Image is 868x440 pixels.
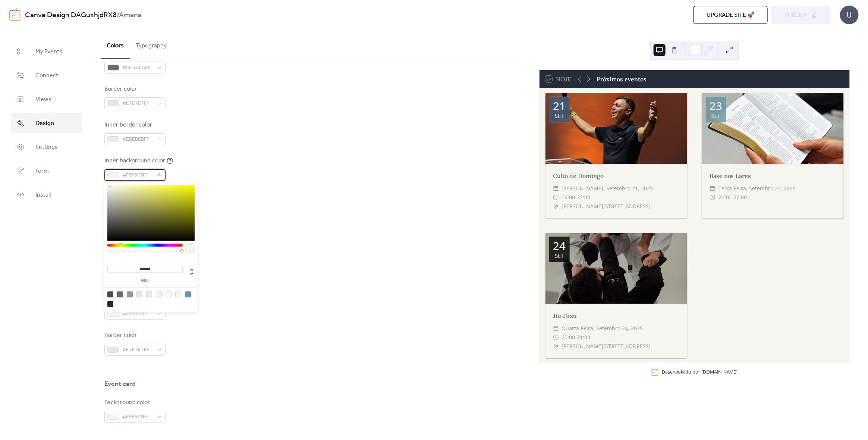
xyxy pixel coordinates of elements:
span: #F8F8F8FF [122,310,154,319]
div: Desenvolvido por [662,369,738,375]
div: set [711,113,720,119]
div: ​ [553,333,559,342]
div: ​ [710,193,716,202]
span: terça-feira, setembro 23, 2025 [718,184,796,193]
div: rgb(248, 248, 248) [166,291,172,297]
span: 22:00 [734,193,747,202]
span: [PERSON_NAME], setembro 21, 2025 [562,184,653,193]
div: rgb(153, 153, 153) [127,291,133,297]
a: Canva Design DAGuxhjdRX8 [25,8,117,22]
div: rgb(246, 246, 241) [175,291,181,297]
div: set [555,253,564,259]
a: Design [11,113,82,133]
div: Background color [104,398,164,407]
div: Próximos eventos [597,75,647,84]
div: Culto de Domingo [545,171,687,180]
span: My Events [35,47,62,56]
div: rgb(107, 147, 160) [185,291,191,297]
span: Upgrade site 🚀 [707,11,755,20]
span: Form [35,167,49,176]
span: - [575,333,577,342]
div: ​ [553,324,559,333]
span: Views [35,95,51,104]
span: #F6F6F1FF [122,413,154,422]
div: U [840,6,859,24]
div: 21 [553,100,566,112]
div: rgb(243, 243, 243) [156,291,162,297]
span: Design [35,119,54,128]
div: ​ [710,184,716,193]
div: Border color [104,85,164,94]
div: Inner border color [104,121,164,129]
div: ​ [553,184,559,193]
div: ​ [553,202,559,211]
div: 23 [710,100,722,112]
span: #F6F6F1FF [122,171,154,180]
span: 19:00 [562,193,575,202]
span: #EBEBEBFF [122,135,154,144]
span: #E7E7E7FF [122,346,154,355]
div: 24 [553,240,566,252]
div: rgb(108, 108, 108) [117,291,123,297]
span: Install [35,191,51,200]
button: Colors [101,30,130,59]
span: #E7E7E7FF [122,99,154,108]
div: rgb(74, 74, 74) [107,291,113,297]
div: rgb(39, 45, 56) [107,301,113,307]
span: 22:00 [577,193,591,202]
span: [PERSON_NAME][STREET_ADDRESS] [562,342,651,351]
div: rgb(231, 231, 231) [136,291,142,297]
div: Border color [104,331,164,340]
b: Amana [119,8,142,22]
img: logo [9,9,21,21]
span: - [732,193,734,202]
span: - [575,193,577,202]
span: quarta-feira, setembro 24, 2025 [562,324,643,333]
div: ​ [553,342,559,351]
span: 20:00 [718,193,732,202]
div: ​ [553,193,559,202]
div: Inner background color [104,156,165,165]
span: #6C6C6CFF [122,63,154,72]
span: Settings [35,143,58,152]
label: hex [107,279,183,283]
a: Views [11,89,82,109]
span: 20:00 [562,333,575,342]
div: Jiu-Jítsu [545,311,687,320]
span: 21:00 [577,333,591,342]
div: set [555,113,564,119]
b: / [117,8,119,22]
button: Typography [130,30,173,58]
a: Settings [11,137,82,157]
div: Event card [104,380,136,388]
div: Base nos Lares [702,171,844,180]
a: [DOMAIN_NAME] [701,369,738,375]
a: Form [11,161,82,181]
span: [PERSON_NAME][STREET_ADDRESS] [562,202,651,211]
a: Connect [11,65,82,85]
button: Upgrade site 🚀 [694,6,768,24]
a: My Events [11,41,82,62]
a: Install [11,185,82,205]
span: Connect [35,71,58,80]
div: rgb(235, 235, 235) [146,291,152,297]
